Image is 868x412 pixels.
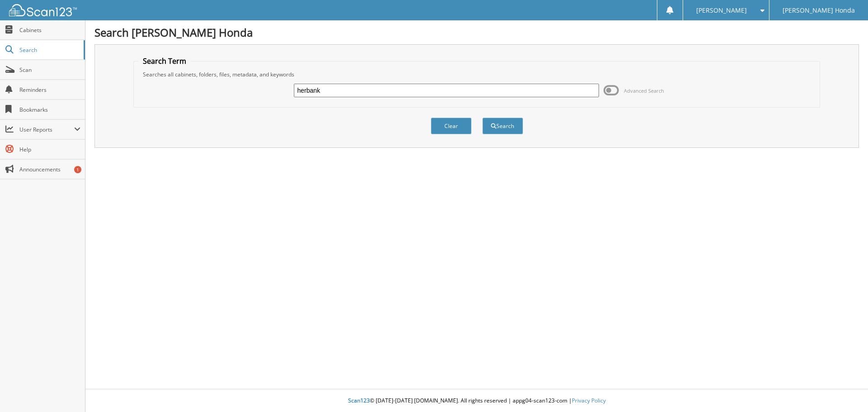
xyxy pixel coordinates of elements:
div: 1 [74,166,81,173]
img: scan123-logo-white.svg [9,4,77,16]
span: Search [19,46,79,54]
span: Advanced Search [624,87,664,94]
legend: Search Term [138,56,191,66]
span: Help [19,146,80,153]
h1: Search [PERSON_NAME] Honda [94,25,859,40]
button: Search [482,118,523,134]
button: Clear [431,118,472,134]
a: Privacy Policy [572,397,606,404]
span: Cabinets [19,26,80,34]
div: © [DATE]-[DATE] [DOMAIN_NAME]. All rights reserved | appg04-scan123-com | [85,390,868,412]
span: User Reports [19,126,74,133]
span: Announcements [19,166,80,173]
div: Searches all cabinets, folders, files, metadata, and keywords [138,71,816,78]
span: Scan [19,66,80,74]
span: Reminders [19,86,80,94]
span: [PERSON_NAME] [696,8,747,13]
span: [PERSON_NAME] Honda [783,8,855,13]
span: Scan123 [348,397,370,404]
span: Bookmarks [19,106,80,114]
